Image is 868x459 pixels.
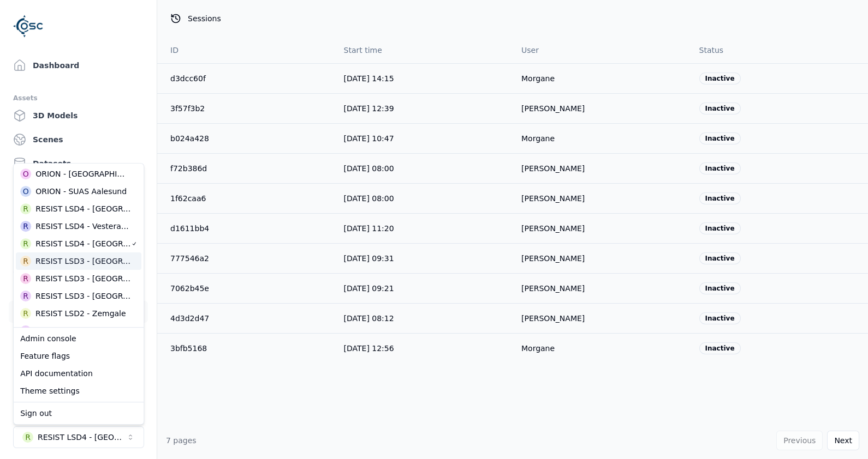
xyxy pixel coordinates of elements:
img: Logo [13,11,44,41]
div: ORION - [GEOGRAPHIC_DATA] [35,168,130,179]
span: [DATE] 12:39 [344,104,394,113]
th: Start time [335,37,513,63]
div: O [20,168,31,179]
span: [DATE] 09:31 [344,254,394,263]
div: Inactive [699,73,741,84]
a: Team [9,277,148,299]
div: RESIST LSD4 - [GEOGRAPHIC_DATA] [38,432,126,443]
td: [PERSON_NAME] [513,243,691,273]
a: Documentation [9,227,148,249]
span: [DATE] 10:47 [344,134,394,143]
span: Sessions [188,13,221,24]
span: 7 pages [166,436,197,445]
div: Assets [13,92,144,105]
span: [DATE] 08:00 [344,164,394,173]
div: RESIST LSD4 - Vesteralen [35,221,129,232]
a: 4d3d2d47 [170,314,209,323]
div: Sign out [16,404,141,422]
td: [PERSON_NAME] [513,213,691,243]
td: [PERSON_NAME] [513,153,691,183]
span: [DATE] 09:21 [344,284,394,293]
div: Inactive [699,282,741,294]
a: 7062b45e [170,284,209,293]
td: Morgane [513,63,691,93]
div: Inactive [699,222,741,234]
a: d1611bb4 [170,224,209,233]
td: [PERSON_NAME] [513,183,691,213]
a: Scenes [9,129,148,150]
span: [DATE] 08:12 [344,314,394,323]
div: R [22,432,33,443]
div: Inactive [699,192,741,204]
a: 1f62caa6 [170,194,206,203]
div: RESIST LSD2 - Blekinge [35,325,125,336]
a: f72b386d [170,164,207,173]
a: Dashboard [9,55,148,76]
button: Select a workspace [13,426,144,448]
div: O [20,186,31,197]
td: [PERSON_NAME] [513,273,691,303]
div: Inactive [699,252,741,264]
div: Inactive [699,312,741,324]
span: [DATE] 11:20 [344,224,394,233]
a: 3D Models [9,105,148,126]
div: R [20,238,31,249]
a: Recordings [9,177,148,198]
button: Next [827,431,859,450]
th: ID [157,37,335,63]
div: RESIST LSD3 - [GEOGRAPHIC_DATA] [35,291,131,301]
div: Inactive [699,132,741,144]
a: b024a428 [170,134,209,143]
div: ORION - SUAS Aalesund [35,186,127,197]
th: User [513,37,691,63]
a: 777546a2 [170,254,209,263]
a: d3dcc60f [170,74,206,83]
a: 3f57f3b2 [170,104,205,113]
div: RESIST LSD3 - [GEOGRAPHIC_DATA] [35,256,131,267]
div: Inactive [699,342,741,354]
span: [DATE] 08:00 [344,194,394,203]
div: R [20,221,31,232]
a: 3bfb5168 [170,344,207,353]
div: RESIST LSD2 - Zemgale [35,308,126,319]
span: [DATE] 12:56 [344,344,394,353]
td: [PERSON_NAME] [513,303,691,333]
div: R [20,308,31,319]
span: [DATE] 14:15 [344,74,394,83]
a: Sessions [9,301,148,323]
div: Inactive [699,102,741,114]
td: Morgane [513,333,691,363]
div: R [20,291,31,301]
div: RESIST LSD4 - [GEOGRAPHIC_DATA] [35,238,131,249]
div: R [20,203,31,214]
div: R [20,325,31,336]
a: Datasets [9,153,148,174]
div: API documentation [16,365,141,382]
td: Morgane [513,123,691,153]
div: Feature flags [16,347,141,365]
div: Suggestions [14,164,144,327]
div: Admin console [16,330,141,347]
div: Inactive [699,162,741,174]
div: Suggestions [14,328,144,402]
td: [PERSON_NAME] [513,93,691,123]
div: R [20,256,31,267]
div: RESIST LSD4 - [GEOGRAPHIC_DATA] [35,203,131,214]
div: RESIST LSD3 - [GEOGRAPHIC_DATA] [35,273,131,284]
div: Theme settings [16,382,141,400]
div: Suggestions [14,402,144,424]
div: R [20,273,31,284]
